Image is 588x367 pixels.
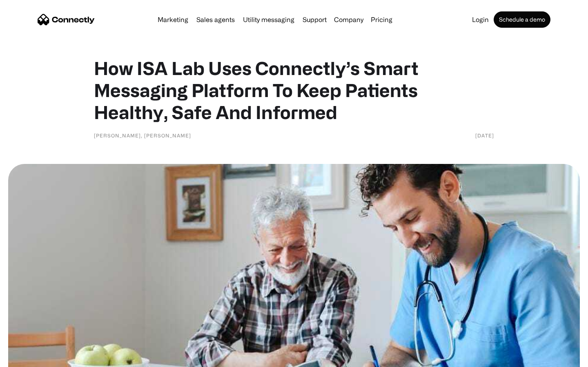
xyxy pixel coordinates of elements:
[240,16,298,23] a: Utility messaging
[475,131,494,139] div: [DATE]
[367,16,396,23] a: Pricing
[299,16,330,23] a: Support
[494,11,550,28] a: Schedule a demo
[8,353,49,364] aside: Language selected: English
[334,14,363,25] div: Company
[154,16,192,23] a: Marketing
[94,131,191,139] div: [PERSON_NAME], [PERSON_NAME]
[469,16,492,23] a: Login
[94,57,494,123] h1: How ISA Lab Uses Connectly’s Smart Messaging Platform To Keep Patients Healthy, Safe And Informed
[193,16,238,23] a: Sales agents
[16,353,49,364] ul: Language list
